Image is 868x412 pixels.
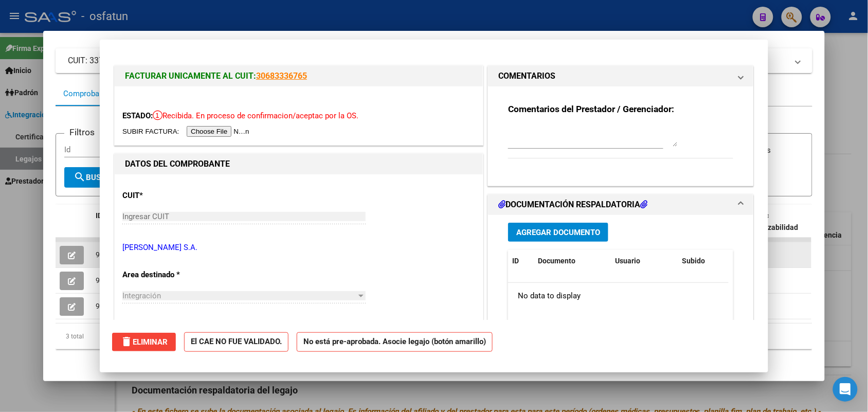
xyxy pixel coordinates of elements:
[56,48,812,73] mat-expansion-panel-header: CUIT: 33715562699 - [PERSON_NAME] S.A.
[96,211,102,220] span: ID
[498,199,647,211] h1: DOCUMENTACIÓN RESPALDATORIA
[122,190,228,202] p: CUIT
[122,269,228,281] p: Area destinado *
[120,335,133,348] mat-icon: delete
[184,332,288,352] strong: El CAE NO FUE VALIDADO.
[534,250,611,272] datatable-header-cell: Documento
[488,194,753,215] mat-expansion-panel-header: DOCUMENTACIÓN RESPALDATORIA
[63,88,150,100] div: Comprobantes Recibidos
[74,173,159,182] span: Buscar Registros
[516,228,600,237] span: Agregar Documento
[488,66,753,86] mat-expansion-panel-header: COMENTARIOS
[498,70,555,82] h1: COMENTARIOS
[92,205,143,250] datatable-header-cell: ID
[508,283,729,309] div: No data to display
[678,250,729,272] datatable-header-cell: Subido
[125,71,256,81] span: FACTURAR UNICAMENTE AL CUIT:
[122,111,153,120] span: ESTADO:
[833,377,858,402] div: Open Intercom Messenger
[508,104,674,114] strong: Comentarios del Prestador / Gerenciador:
[74,171,86,183] mat-icon: search
[153,111,358,120] span: Recibida. En proceso de confirmacion/aceptac por la OS.
[122,242,475,254] p: [PERSON_NAME] S.A.
[96,250,116,259] span: 93864
[122,291,161,300] span: Integración
[125,159,230,169] strong: DATOS DEL COMPROBANTE
[508,223,608,242] button: Agregar Documento
[682,257,705,265] span: Subido
[68,55,787,67] mat-panel-title: CUIT: 33715562699 - [PERSON_NAME] S.A.
[112,333,176,351] button: Eliminar
[96,276,116,284] span: 92466
[508,250,534,272] datatable-header-cell: ID
[64,126,100,139] h3: Filtros
[611,250,678,272] datatable-header-cell: Usuario
[96,302,116,310] span: 92305
[756,211,798,231] span: Doc Trazabilidad
[488,86,753,186] div: COMENTARIOS
[64,167,168,188] button: Buscar Registros
[615,257,640,265] span: Usuario
[512,257,519,265] span: ID
[120,337,168,347] span: Eliminar
[297,332,493,352] strong: No está pre-aprobada. Asocie legajo (botón amarillo)
[56,324,812,349] div: 3 total
[256,71,307,81] a: 30683336765
[752,205,814,250] datatable-header-cell: Doc Trazabilidad
[538,257,575,265] span: Documento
